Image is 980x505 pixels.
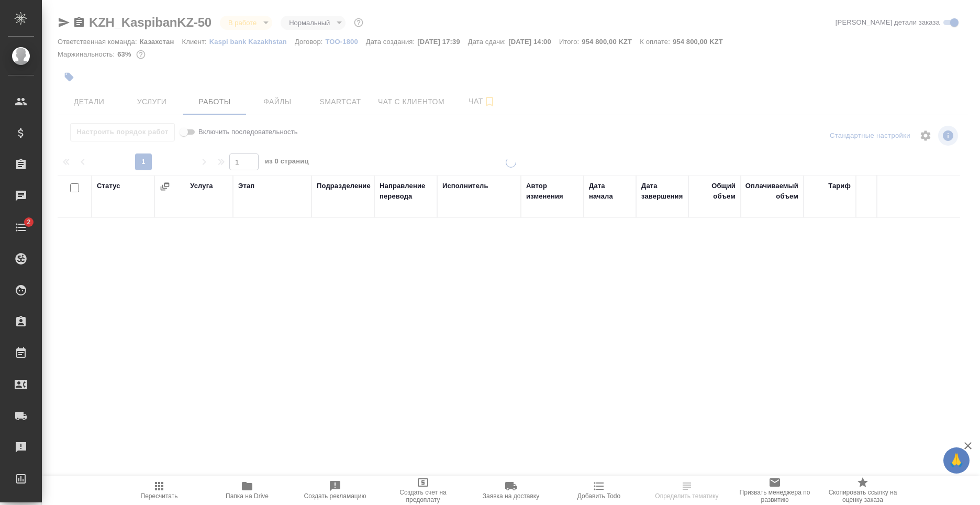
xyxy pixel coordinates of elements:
div: Направление перевода [380,181,432,202]
div: Дата завершения [641,181,683,202]
div: Услуга [190,181,213,191]
div: Исполнитель [442,181,488,191]
div: Этап [238,181,254,191]
button: Сгруппировать [160,181,170,192]
span: 🙏 [948,449,965,471]
div: Тариф [828,181,851,191]
button: 🙏 [943,447,970,474]
div: Автор изменения [526,181,578,202]
div: Подразделение [317,181,371,191]
div: Общий объем [694,181,736,202]
a: 2 [3,214,39,240]
div: Оплачиваемый объем [745,181,798,202]
span: 2 [20,217,37,227]
div: Статус [97,181,120,191]
div: Дата начала [589,181,631,202]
